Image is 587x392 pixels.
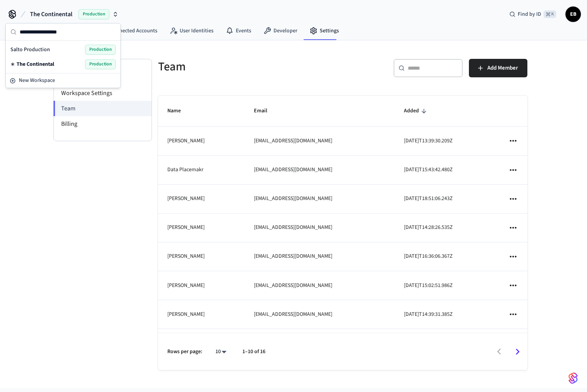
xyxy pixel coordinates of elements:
td: [EMAIL_ADDRESS][DOMAIN_NAME] [245,214,395,242]
button: New Workspace [7,74,120,87]
span: EB [566,7,580,21]
td: [EMAIL_ADDRESS][DOMAIN_NAME] [245,185,395,214]
div: Find by ID⌘ K [503,7,562,21]
a: Events [220,24,257,38]
span: Add Member [487,63,518,73]
td: [EMAIL_ADDRESS][DOMAIN_NAME] [245,127,395,155]
td: [DATE]T18:51:06.243Z [395,185,499,214]
p: Rows per page: [167,348,202,356]
li: Workspace Settings [54,85,152,101]
span: The Continental [17,60,54,68]
td: [DATE]T16:36:06.367Z [395,242,499,271]
td: [EMAIL_ADDRESS][DOMAIN_NAME] [245,156,395,185]
li: Billing [54,116,152,132]
div: Suggestions [6,41,120,73]
td: [EMAIL_ADDRESS][DOMAIN_NAME] [245,329,395,358]
td: [PERSON_NAME] [158,329,245,358]
span: Added [404,105,429,117]
td: [DATE]T15:02:51.986Z [395,271,499,300]
button: Go to next page [509,343,527,361]
td: [PERSON_NAME] [158,242,245,271]
a: Connected Accounts [94,24,163,38]
a: Settings [304,24,345,38]
button: EB [565,7,581,22]
td: [DATE]T14:39:31.385Z [395,300,499,329]
span: The Continental [30,10,72,19]
td: [PERSON_NAME] [158,185,245,214]
button: Add Member [469,59,527,77]
h5: Team [158,59,338,75]
td: [DATE]T15:43:42.480Z [395,156,499,185]
td: [DATE]T18:21:01.614Z [395,329,499,358]
div: 10 [212,346,230,357]
td: [PERSON_NAME] [158,214,245,242]
li: Team [53,101,152,116]
img: SeamLogoGradient.69752ec5.svg [569,372,578,384]
span: Production [78,9,109,19]
span: New Workspace [19,77,55,85]
td: [EMAIL_ADDRESS][DOMAIN_NAME] [245,242,395,271]
td: [DATE]T14:28:26.535Z [395,214,499,242]
span: Find by ID [518,10,541,18]
span: Production [85,59,116,69]
td: [DATE]T13:39:30.209Z [395,127,499,155]
a: User Identities [163,24,220,38]
span: Salto Production [10,46,50,53]
span: ⌘ K [544,10,556,18]
a: Developer [257,24,304,38]
td: [PERSON_NAME] [158,127,245,155]
td: [EMAIL_ADDRESS][DOMAIN_NAME] [245,300,395,329]
td: Data Placemakr [158,156,245,185]
span: Email [254,105,277,117]
span: Production [85,45,116,55]
span: Name [167,105,191,117]
td: [PERSON_NAME] [158,271,245,300]
td: [PERSON_NAME] [158,300,245,329]
td: [EMAIL_ADDRESS][DOMAIN_NAME] [245,271,395,300]
p: 1–10 of 16 [242,348,265,356]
